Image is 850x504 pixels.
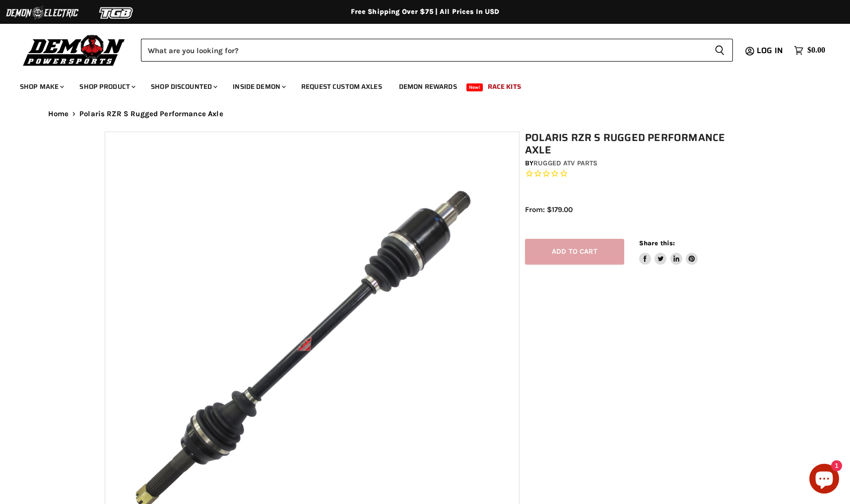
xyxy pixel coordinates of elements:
[789,43,830,58] a: $0.00
[143,76,223,97] a: Shop Discounted
[5,3,79,22] img: Demon Electric Logo 2
[806,464,842,496] inbox-online-store-chat: Shopify online store chat
[525,169,751,179] span: Rated 0.0 out of 5 stars 0 reviews
[525,158,751,169] div: by
[28,110,822,118] nav: Breadcrumbs
[807,46,825,55] span: $0.00
[141,39,733,62] form: Product
[639,239,698,265] aside: Share this:
[392,76,464,97] a: Demon Rewards
[480,76,528,97] a: Race Kits
[72,76,141,97] a: Shop Product
[28,7,822,16] div: Free Shipping Over $75 | All Prices In USD
[20,32,129,68] img: Demon Powersports
[466,83,483,91] span: New!
[752,46,789,55] a: Log in
[533,159,597,167] a: Rugged ATV Parts
[48,110,69,118] a: Home
[225,76,292,97] a: Inside Demon
[639,239,675,247] span: Share this:
[79,3,154,22] img: TGB Logo 2
[757,44,783,57] span: Log in
[12,76,70,97] a: Shop Make
[525,205,573,214] span: From: $179.00
[12,72,823,97] ul: Main menu
[79,110,223,118] span: Polaris RZR S Rugged Performance Axle
[525,132,751,156] h1: Polaris RZR S Rugged Performance Axle
[141,39,707,62] input: Search
[707,39,733,62] button: Search
[294,76,390,97] a: Request Custom Axles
